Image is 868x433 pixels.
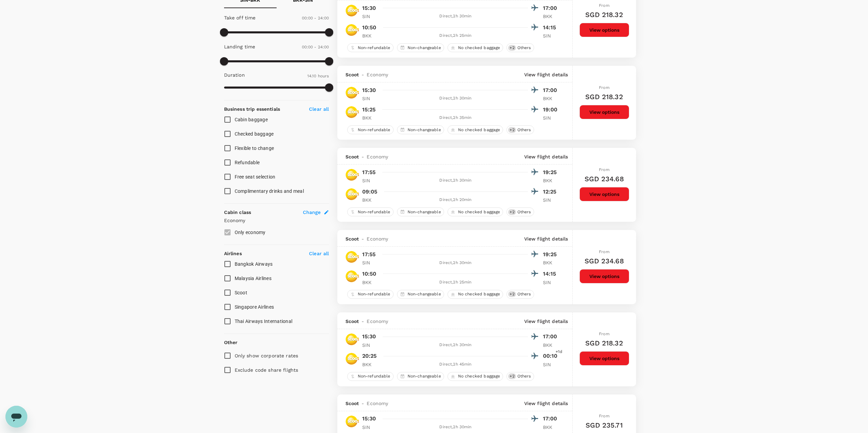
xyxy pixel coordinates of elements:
p: SIN [362,259,379,266]
span: Others [515,45,534,51]
p: 15:30 [362,333,376,341]
div: Non-changeable [397,43,444,52]
img: TR [345,86,359,99]
img: TR [345,105,359,119]
span: Non-refundable [355,45,393,51]
div: Direct , 2h 25min [383,32,528,39]
button: View options [579,23,629,37]
span: Checked baggage [235,131,274,137]
p: SIN [543,32,560,39]
p: BKK [362,114,379,121]
p: View flight details [524,153,568,160]
div: Direct , 2h 25min [383,279,528,286]
div: +2Others [506,372,534,381]
span: + 2 [508,373,516,379]
div: Direct , 2h 20min [383,197,528,203]
div: Direct , 2h 35min [383,114,528,121]
span: Scoot [345,71,359,78]
p: 19:00 [543,106,560,114]
span: + 2 [508,127,516,133]
div: Direct , 2h 30min [383,177,528,184]
img: TR [345,4,359,17]
button: View options [579,269,629,283]
span: + 2 [508,45,516,51]
span: From [599,249,609,254]
span: Non-refundable [355,373,393,379]
span: Non-changeable [405,373,444,379]
span: From [599,3,609,8]
div: +2Others [506,125,534,134]
p: SIN [543,114,560,121]
div: No checked baggage [447,290,503,299]
span: From [599,85,609,90]
p: 17:00 [543,333,560,341]
h6: SGD 235.71 [586,420,623,431]
span: Scoot [345,235,359,242]
p: 15:30 [362,86,376,94]
p: BKK [543,95,560,102]
p: 17:00 [543,415,560,423]
div: Non-changeable [397,372,444,381]
p: BKK [543,342,560,349]
span: 00:00 - 24:00 [302,45,329,49]
div: Direct , 2h 30min [383,95,528,102]
p: SIN [362,95,379,102]
span: Economy [367,71,388,78]
p: 15:30 [362,4,376,12]
img: TR [345,333,359,346]
p: BKK [362,32,379,39]
span: +1d [556,349,562,355]
button: View options [579,105,629,119]
p: 15:25 [362,106,376,114]
button: View options [579,351,629,366]
img: TR [345,269,359,283]
img: TR [345,250,359,264]
p: 10:50 [362,270,377,278]
p: BKK [543,259,560,266]
span: Non-refundable [355,209,393,215]
span: No checked baggage [455,45,503,51]
span: No checked baggage [455,127,503,133]
div: Direct , 2h 30min [383,342,528,349]
span: Bangkok Airways [235,261,273,267]
span: Economy [367,235,388,242]
p: Economy [224,217,329,224]
p: View flight details [524,235,568,242]
span: Economy [367,153,388,160]
span: No checked baggage [455,291,503,297]
span: Free seat selection [235,174,276,180]
span: + 2 [508,209,516,215]
p: Only show corporate rates [235,352,298,359]
p: 17:00 [543,4,560,12]
strong: Business trip essentials [224,106,280,112]
h6: SGD 218.32 [585,91,623,102]
div: +2Others [506,207,534,216]
span: Scoot [235,290,247,295]
p: 19:25 [543,168,560,176]
p: Other [224,339,238,346]
p: SIN [362,177,379,184]
span: - [359,71,367,78]
h6: SGD 234.68 [585,256,624,266]
strong: Cabin class [224,210,251,215]
span: Non-changeable [405,291,444,297]
p: Clear all [309,106,329,112]
span: Others [515,291,534,297]
p: SIN [362,424,379,431]
p: View flight details [524,400,568,407]
p: 15:30 [362,415,376,423]
p: BKK [362,279,379,286]
p: 17:55 [362,250,376,259]
h6: SGD 218.32 [585,338,623,349]
strong: Airlines [224,251,242,256]
span: From [599,167,609,172]
p: Landing time [224,43,255,50]
button: View options [579,187,629,201]
span: Singapore Airlines [235,304,274,310]
h6: SGD 234.68 [585,173,624,184]
span: Others [515,373,534,379]
span: Economy [367,318,388,325]
span: - [359,400,367,407]
img: TR [345,187,359,201]
p: View flight details [524,71,568,78]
